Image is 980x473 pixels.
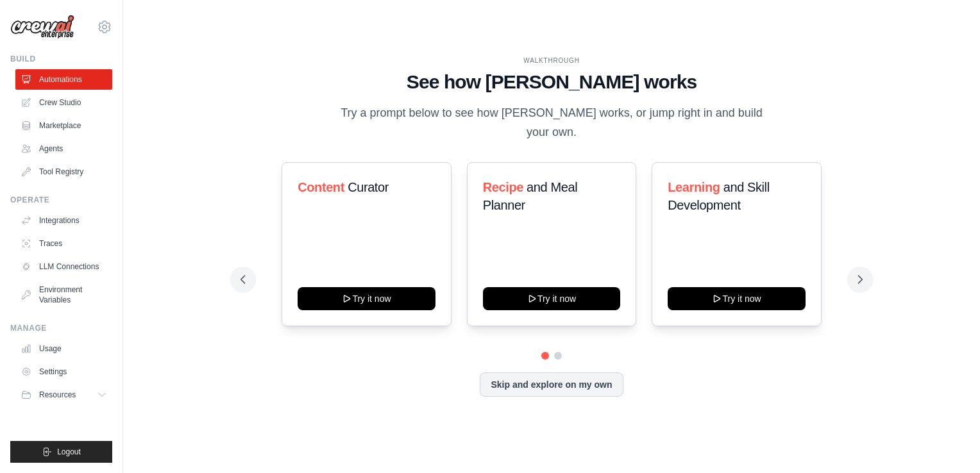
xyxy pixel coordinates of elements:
[15,338,112,359] a: Usage
[10,323,112,333] div: Manage
[241,71,863,94] h1: See how [PERSON_NAME] works
[15,361,112,382] a: Settings
[15,115,112,136] a: Marketplace
[483,180,523,194] span: Recipe
[15,92,112,113] a: Crew Studio
[15,162,112,182] a: Tool Registry
[480,372,623,397] button: Skip and explore on my own
[15,69,112,90] a: Automations
[483,287,621,310] button: Try it now
[39,390,76,400] span: Resources
[348,180,389,194] span: Curator
[298,180,344,194] span: Content
[15,233,112,254] a: Traces
[668,180,769,212] span: and Skill Development
[241,56,863,65] div: WALKTHROUGH
[668,287,806,310] button: Try it now
[668,180,720,194] span: Learning
[298,287,435,310] button: Try it now
[15,256,112,277] a: LLM Connections
[15,279,112,310] a: Environment Variables
[15,385,112,405] button: Resources
[483,180,577,212] span: and Meal Planner
[10,441,112,463] button: Logout
[336,104,767,142] p: Try a prompt below to see how [PERSON_NAME] works, or jump right in and build your own.
[10,15,74,39] img: Logo
[15,210,112,231] a: Integrations
[10,195,112,205] div: Operate
[57,447,81,457] span: Logout
[10,54,112,64] div: Build
[15,138,112,159] a: Agents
